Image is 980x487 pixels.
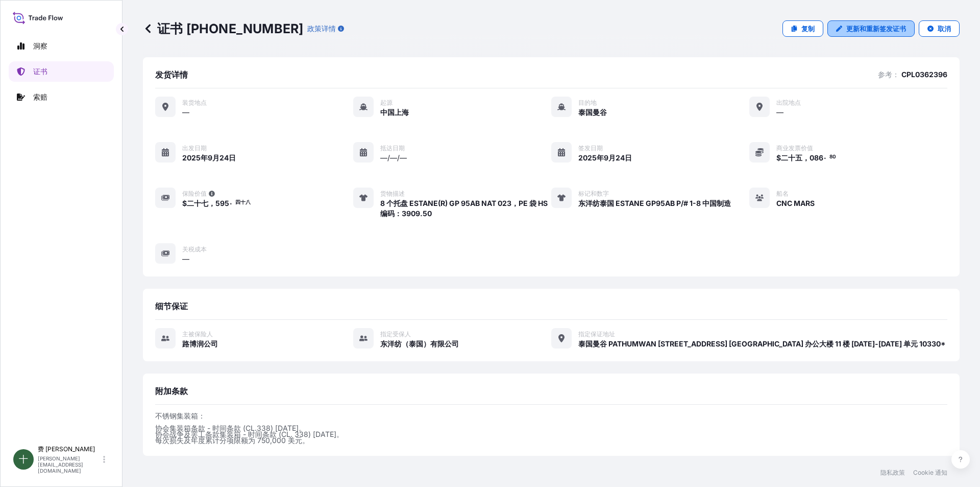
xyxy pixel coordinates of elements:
font: 商业发票价值 [776,144,813,152]
font: 签发日期 [578,144,603,152]
button: 取消 [919,20,960,37]
font: 索赔 [33,92,47,101]
font: 关税成本 [182,245,207,253]
font: ， [208,199,215,207]
font: 2025年9月24日 [182,153,236,162]
font: 出发日期 [182,144,207,152]
font: 协会集装箱条款 - 时间条款 (CL.338) [DATE]。 [155,424,306,432]
font: 起源 [380,99,393,106]
font: 路博润公司 [182,339,218,348]
a: 洞察 [9,36,114,56]
font: [PERSON_NAME][EMAIL_ADDRESS][DOMAIN_NAME] [38,455,83,474]
font: 证书 [PHONE_NUMBER] [157,21,303,36]
font: 货物描述 [380,190,405,197]
font: 主被保险人 [182,330,213,338]
font: $ [182,199,187,207]
font: 泰国曼谷 [578,108,607,117]
font: 80 [829,154,836,159]
font: 8 个托盘 ESTANE(R) GP 95AB NAT 023，PE 袋 HS 编码：3909.50 [380,199,549,218]
font: 东洋纺（泰国）有限公司 [380,339,459,348]
font: 更新和重新签发证书 [846,25,906,33]
font: 装货地点 [182,99,207,106]
font: 取消 [938,25,951,33]
font: 2025年9月24日 [578,153,632,162]
a: 复制 [782,20,823,37]
font: 每次损失及年度累计分项限额为 750,000 美元。 [155,436,309,445]
font: 东洋纺泰国 ESTANE GP95AB P/# 1-8 中国制造 [578,199,731,207]
font: 保险价值 [182,190,207,197]
font: 洞察 [33,41,47,50]
font: 参考： [878,70,899,79]
font: ， [802,153,810,162]
font: 政策详情 [307,24,336,33]
font: 不锈钢集装箱： [155,411,205,420]
font: 细节保证 [155,301,188,311]
font: $ [776,153,781,162]
font: 出院地点 [776,99,801,106]
font: 指定保证地址 [578,330,615,338]
font: — [182,108,189,117]
font: CPL0362396 [901,70,947,79]
font: 中国上海 [380,108,409,117]
font: 附加条款 [155,386,188,396]
font: 费 [38,445,44,453]
a: 更新和重新签发证书 [827,20,915,37]
font: 泰国曼谷 PATHUMWAN [STREET_ADDRESS] [GEOGRAPHIC_DATA] 办公大楼 11 楼 [DATE]-[DATE] 单元 10330* [578,339,945,348]
font: 595 [215,199,229,207]
a: 隐私政策 [880,469,905,477]
font: CNC MARS [776,199,815,207]
font: 发货详情 [155,69,188,80]
a: Cookie 通知 [913,469,947,477]
font: 标记和数字 [578,190,609,197]
font: 四十八 [235,199,251,205]
font: 船名 [776,190,789,197]
a: 索赔 [9,87,114,107]
font: 二十五 [781,153,802,162]
font: 指定受保人 [380,330,411,338]
font: 086 [810,153,823,162]
font: 。 [824,154,829,159]
font: 目的地 [578,99,597,106]
font: — [776,108,783,117]
font: 十 [19,454,28,465]
font: —/—/— [380,153,407,162]
font: 抵达日期 [380,144,405,152]
font: 。 [230,199,235,205]
font: 二十七 [187,199,208,207]
font: 复制 [801,25,815,33]
font: 证书 [33,67,47,76]
font: [PERSON_NAME] [45,445,95,453]
font: 协会战争及罢工条款集装箱 - 时间条款 (CL. 338) [DATE]。 [155,430,344,438]
a: 证书 [9,61,114,82]
font: — [182,254,189,263]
